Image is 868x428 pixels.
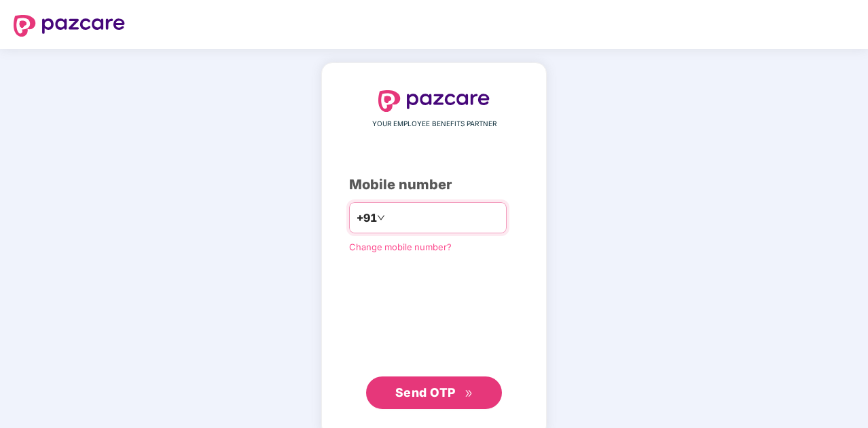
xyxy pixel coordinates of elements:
[372,119,496,130] span: YOUR EMPLOYEE BENEFITS PARTNER
[378,90,490,112] img: logo
[395,385,456,400] span: Send OTP
[465,389,473,398] span: double-right
[357,210,377,227] span: +91
[349,241,452,252] a: Change mobile number?
[377,214,385,222] span: down
[349,174,519,195] div: Mobile number
[14,15,125,37] img: logo
[366,376,502,409] button: Send OTPdouble-right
